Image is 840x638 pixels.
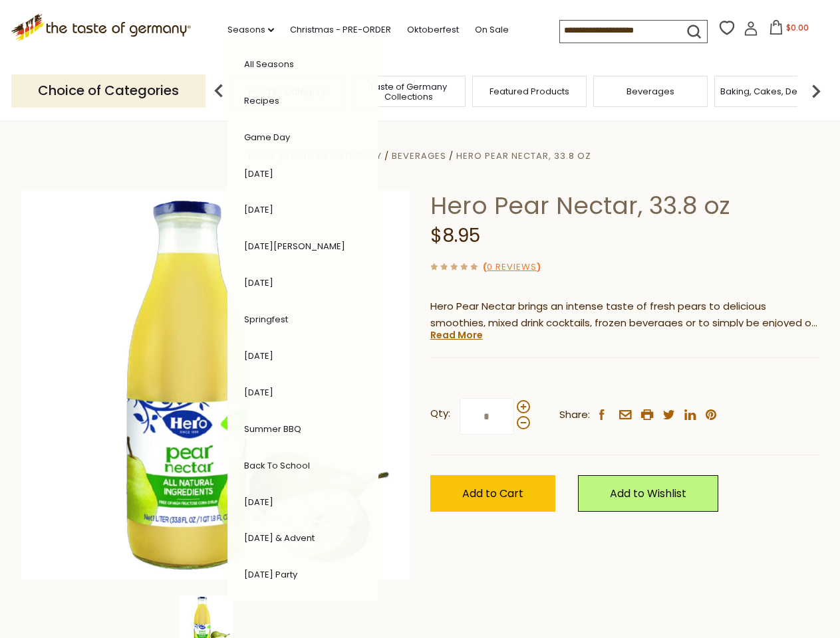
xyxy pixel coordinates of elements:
a: On Sale [475,23,509,37]
a: [DATE] [244,496,273,508]
a: Christmas - PRE-ORDER [290,23,391,37]
h1: Hero Pear Nectar, 33.8 oz [430,191,819,221]
input: Qty: [460,398,514,435]
a: Game Day [244,131,290,144]
a: [DATE] & Advent [244,532,315,544]
a: Beverages [392,150,446,162]
button: Add to Cart [430,475,555,512]
button: $0.00 [761,20,817,40]
a: 0 Reviews [487,261,537,274]
span: ( ) [483,261,541,273]
img: Hero Pear Nectar, 33.8 oz [21,191,410,580]
a: Read More [430,328,483,342]
img: previous arrow [206,78,232,104]
a: All Seasons [244,58,294,70]
a: Baking, Cakes, Desserts [720,86,823,96]
a: Add to Wishlist [578,475,718,512]
span: $0.00 [786,22,809,33]
a: Seasons [227,23,274,37]
p: Hero Pear Nectar brings an intense taste of fresh pears to delicious smoothies, mixed drink cockt... [430,298,819,332]
a: [DATE] [244,350,273,362]
a: Beverages [627,86,674,96]
span: Share: [559,407,590,423]
a: [DATE] [244,203,273,216]
img: next arrow [803,78,829,104]
a: Summer BBQ [244,423,301,435]
a: [DATE] [244,386,273,399]
a: Oktoberfest [407,23,459,37]
a: [DATE][PERSON_NAME] [244,240,345,253]
a: [DATE] Party [244,568,297,581]
a: [DATE] [244,276,273,289]
a: Springfest [244,313,288,326]
a: Hero Pear Nectar, 33.8 oz [456,150,591,162]
a: Back to School [244,459,310,472]
strong: Qty: [430,405,450,422]
span: Add to Cart [462,486,523,501]
p: Choice of Categories [11,74,206,107]
span: $8.95 [430,223,480,249]
a: [DATE] [244,167,273,180]
a: Recipes [244,94,279,107]
a: Featured Products [490,86,569,96]
a: Taste of Germany Collections [355,82,462,102]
